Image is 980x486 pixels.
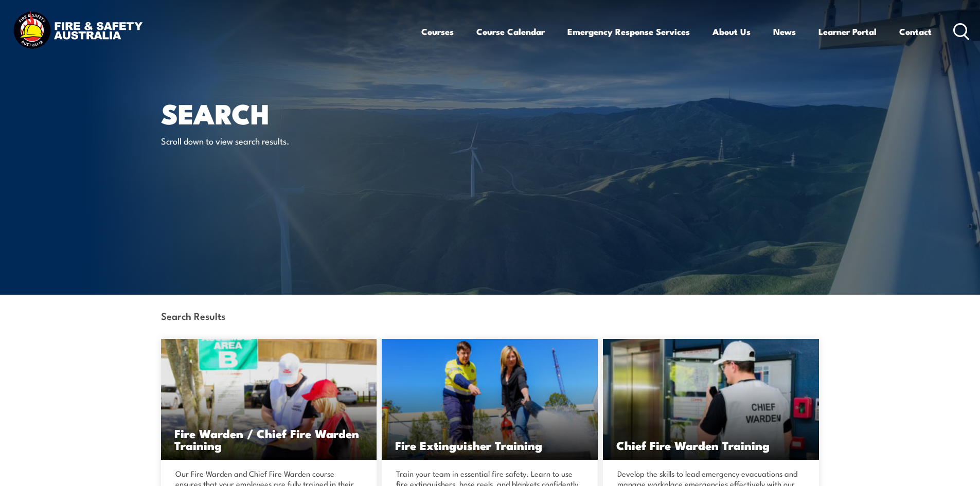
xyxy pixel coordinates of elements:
a: Fire Warden / Chief Fire Warden Training [161,339,377,460]
a: Courses [421,18,454,45]
h3: Fire Warden / Chief Fire Warden Training [174,427,364,451]
p: Scroll down to view search results. [161,135,349,147]
img: Fire Extinguisher Training [382,339,598,460]
a: About Us [712,18,751,45]
h3: Fire Extinguisher Training [395,439,584,451]
strong: Search Results [161,309,225,322]
a: News [773,18,796,45]
a: Contact [899,18,932,45]
a: Course Calendar [476,18,545,45]
img: Chief Fire Warden Training [603,339,819,460]
a: Learner Portal [818,18,877,45]
h3: Chief Fire Warden Training [616,439,806,451]
img: Fire Warden and Chief Fire Warden Training [161,339,377,460]
a: Emergency Response Services [567,18,690,45]
h1: Search [161,101,415,125]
